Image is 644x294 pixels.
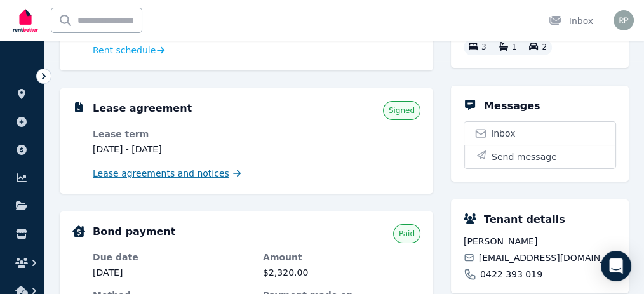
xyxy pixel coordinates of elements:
span: Signed [389,105,415,116]
span: 2 [542,43,547,52]
img: RentBetter [10,4,41,36]
button: Send message [464,145,615,168]
span: 1 [512,43,517,52]
a: Rent schedule [93,44,165,57]
a: Inbox [464,122,615,145]
span: [PERSON_NAME] [464,235,616,248]
h5: Tenant details [484,212,565,227]
dd: [DATE] - [DATE] [93,143,250,156]
h5: Messages [484,98,540,114]
span: [EMAIL_ADDRESS][DOMAIN_NAME] [479,251,616,264]
span: Inbox [491,127,515,140]
span: 0422 393 019 [480,268,542,281]
span: Paid [399,229,415,239]
span: Send message [492,150,557,163]
dt: Amount [263,251,420,264]
dd: $2,320.00 [263,266,420,279]
h5: Bond payment [93,224,175,239]
div: Inbox [549,15,593,27]
span: 3 [481,43,486,52]
span: Rent schedule [93,44,156,57]
div: Open Intercom Messenger [601,251,631,281]
img: roneel prasad [614,10,634,30]
span: Lease agreements and notices [93,167,229,180]
a: Lease agreements and notices [93,167,241,180]
h5: Lease agreement [93,101,192,116]
dt: Due date [93,251,250,264]
img: Bond Details [72,225,85,237]
dt: Lease term [93,128,250,140]
dd: [DATE] [93,266,250,279]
